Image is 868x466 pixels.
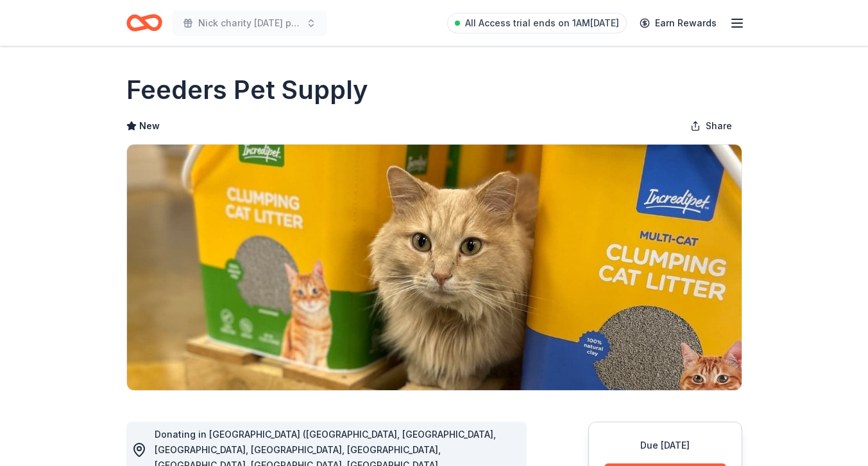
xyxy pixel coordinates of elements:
[706,118,732,134] span: Share
[126,8,162,38] a: Home
[126,72,368,108] h1: Feeders Pet Supply
[173,10,327,36] button: Nick charity [DATE] party
[447,13,627,33] a: All Access trial ends on 1AM[DATE]
[198,15,301,31] span: Nick charity [DATE] party
[680,113,742,139] button: Share
[632,12,724,35] a: Earn Rewards
[465,15,619,31] span: All Access trial ends on 1AM[DATE]
[127,145,742,390] img: Image for Feeders Pet Supply
[139,118,160,134] span: New
[604,438,726,453] div: Due [DATE]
